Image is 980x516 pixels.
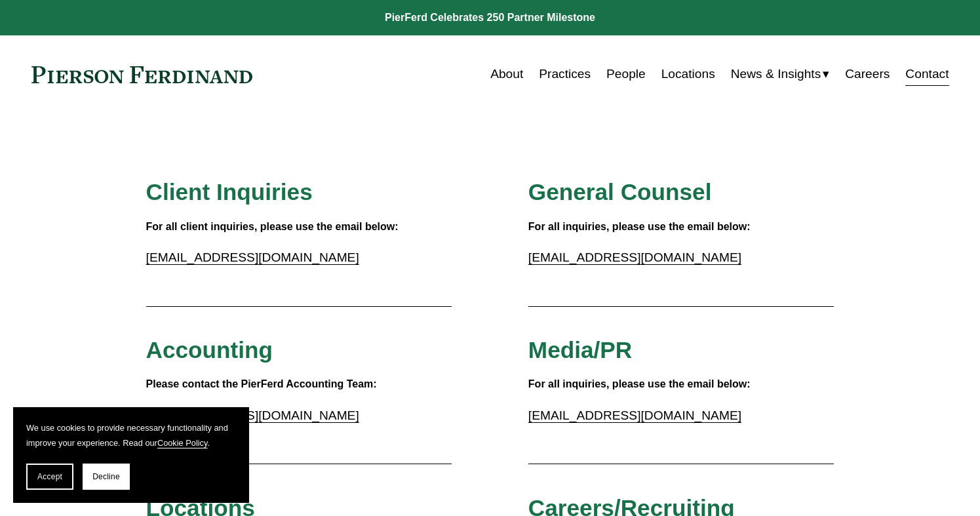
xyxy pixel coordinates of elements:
span: Accept [37,472,62,481]
button: Decline [83,464,130,490]
span: Media/PR [528,337,632,363]
strong: Please contact the PierFerd Accounting Team: [146,378,377,389]
a: Practices [539,62,591,87]
a: People [606,62,646,87]
span: News & Insights [731,63,821,86]
button: Accept [26,464,73,490]
a: [EMAIL_ADDRESS][DOMAIN_NAME] [528,408,741,422]
span: General Counsel [528,179,712,205]
a: Locations [661,62,715,87]
section: Cookie banner [13,407,249,503]
a: Cookie Policy [157,438,208,448]
strong: For all inquiries, please use the email below: [528,221,751,232]
a: About [490,62,523,87]
a: Contact [905,62,949,87]
span: Decline [92,472,120,481]
a: folder dropdown [731,62,830,87]
p: We use cookies to provide necessary functionality and improve your experience. Read our . [26,420,236,450]
strong: For all inquiries, please use the email below: [528,378,751,389]
a: Careers [845,62,890,87]
strong: For all client inquiries, please use the email below: [146,221,399,232]
span: Accounting [146,337,273,363]
a: [EMAIL_ADDRESS][DOMAIN_NAME] [146,250,359,264]
a: [EMAIL_ADDRESS][DOMAIN_NAME] [528,250,741,264]
a: [EMAIL_ADDRESS][DOMAIN_NAME] [146,408,359,422]
span: Client Inquiries [146,179,313,205]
